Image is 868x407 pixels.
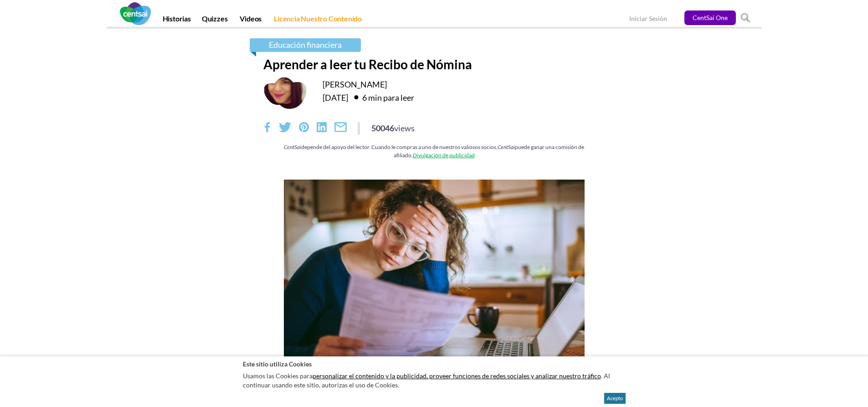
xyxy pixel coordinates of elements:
[413,152,475,159] a: Divulgación de publicidad
[234,14,267,27] a: Videos
[263,143,605,159] div: depende del apoyo del lector. Cuando le compras a uno de nuestros valiosos socios, puede ganar un...
[263,57,605,72] h1: Aprender a leer tu Recibo de Nómina
[268,14,367,27] a: Licencia Nuestro Contenido
[371,122,415,134] div: 50046
[684,10,736,25] a: CentSai One
[323,93,348,103] time: [DATE]
[243,360,626,368] h2: Este sitio utiliza Cookies
[349,90,414,104] div: 6 min para leer
[284,180,585,380] img: Aprender a leer tu Recibo de Nómina
[284,144,301,150] em: CentSai
[120,2,151,25] img: CentSai
[498,144,515,150] em: CentSai
[157,14,196,27] a: Historias
[604,393,626,404] button: Acepto
[243,369,626,392] p: Usamos las Cookies para . Al continuar usando este sitio, autorizas el uso de Cookies.
[629,15,667,24] a: Iniciar Sesión
[250,38,361,52] a: Educación financiera
[196,14,233,27] a: Quizzes
[323,79,387,89] a: [PERSON_NAME]
[394,123,415,133] span: views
